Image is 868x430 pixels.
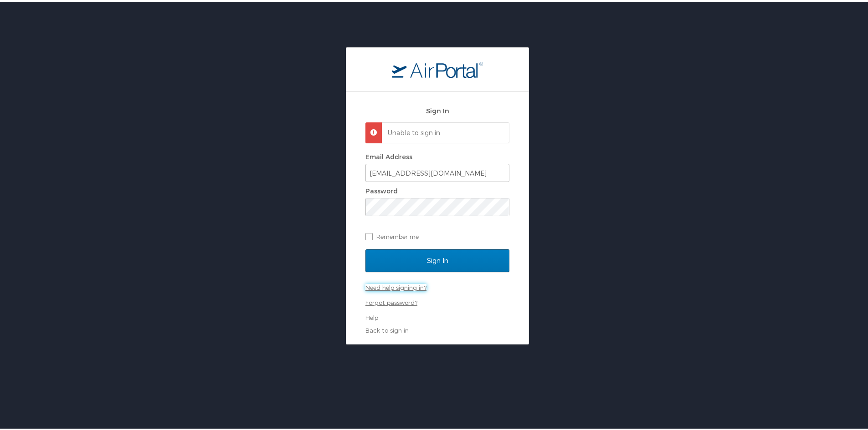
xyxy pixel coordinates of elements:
label: Email Address [365,151,412,159]
a: Back to sign in [365,325,409,332]
h2: Sign In [365,104,509,114]
a: Need help signing in? [365,282,426,289]
input: Sign In [365,248,509,270]
a: Forgot password? [365,297,417,304]
img: logo [392,60,483,76]
label: Remember me [365,228,509,242]
p: Unable to sign in [388,126,501,136]
a: Help [365,312,378,319]
label: Password [365,185,398,193]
